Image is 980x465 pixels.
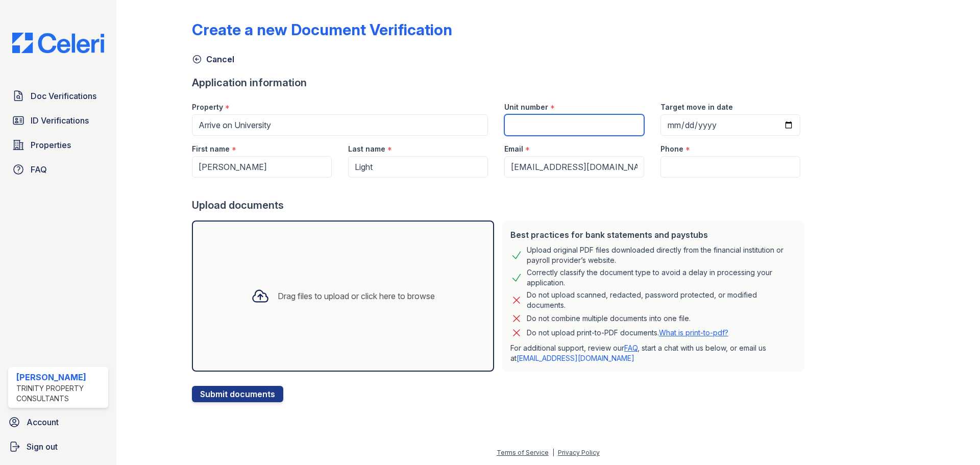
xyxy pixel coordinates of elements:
[527,290,796,310] div: Do not upload scanned, redacted, password protected, or modified documents.
[192,20,452,39] div: Create a new Document Verification
[517,354,634,362] a: [EMAIL_ADDRESS][DOMAIN_NAME]
[660,144,683,154] label: Phone
[192,386,283,402] button: Submit documents
[31,163,47,176] span: FAQ
[527,245,796,265] div: Upload original PDF files downloaded directly from the financial institution or payroll provider’...
[192,76,808,90] div: Application information
[16,371,104,383] div: [PERSON_NAME]
[510,343,796,363] p: For additional support, review our , start a chat with us below, or email us at
[8,86,108,106] a: Doc Verifications
[278,290,435,302] div: Drag files to upload or click here to browse
[31,139,71,151] span: Properties
[504,144,523,154] label: Email
[660,102,733,112] label: Target move in date
[497,449,549,456] a: Terms of Service
[504,102,548,112] label: Unit number
[192,53,234,65] a: Cancel
[8,135,108,155] a: Properties
[527,312,691,325] div: Do not combine multiple documents into one file.
[192,102,223,112] label: Property
[4,33,112,53] img: CE_Logo_Blue-a8612792a0a2168367f1c8372b55b34899dd931a85d93a1a3d3e32e68fde9ad4.png
[510,229,796,241] div: Best practices for bank statements and paystubs
[4,436,112,457] a: Sign out
[27,440,58,453] span: Sign out
[558,449,600,456] a: Privacy Policy
[4,412,112,432] a: Account
[16,383,104,404] div: Trinity Property Consultants
[552,449,554,456] div: |
[527,328,728,338] p: Do not upload print-to-PDF documents.
[624,344,638,352] a: FAQ
[192,144,230,154] label: First name
[527,267,796,288] div: Correctly classify the document type to avoid a delay in processing your application.
[31,114,89,127] span: ID Verifications
[27,416,59,428] span: Account
[8,110,108,131] a: ID Verifications
[8,159,108,180] a: FAQ
[659,328,728,337] a: What is print-to-pdf?
[348,144,385,154] label: Last name
[31,90,96,102] span: Doc Verifications
[192,198,808,212] div: Upload documents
